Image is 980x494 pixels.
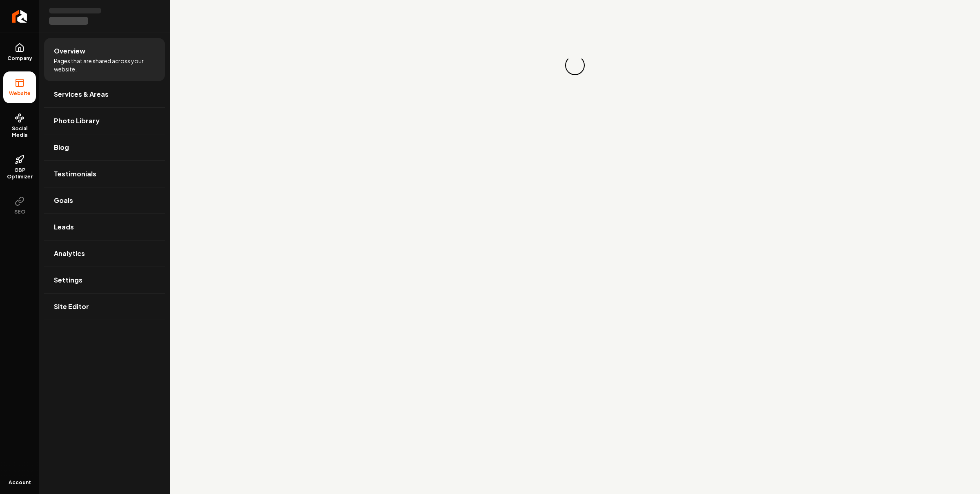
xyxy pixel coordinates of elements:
a: Photo Library [44,108,165,134]
div: Loading [564,55,586,76]
span: Photo Library [54,116,100,126]
span: SEO [11,209,29,215]
a: Blog [44,134,165,160]
a: Site Editor [44,294,165,320]
span: GBP Optimizer [3,167,36,180]
span: Account [9,479,31,486]
a: Services & Areas [44,81,165,107]
span: Services & Areas [54,89,109,99]
span: Website [6,90,34,97]
span: Site Editor [54,302,89,312]
span: Goals [54,196,73,205]
span: Leads [54,222,74,232]
a: Social Media [3,107,36,145]
a: Testimonials [44,161,165,187]
span: Testimonials [54,169,96,179]
img: Rebolt Logo [12,10,27,23]
a: Settings [44,267,165,293]
span: Pages that are shared across your website. [54,57,155,73]
a: Leads [44,214,165,240]
a: Company [3,36,36,68]
span: Overview [54,46,85,56]
a: Analytics [44,240,165,267]
span: Settings [54,275,82,285]
span: Analytics [54,249,85,258]
button: SEO [3,190,36,222]
a: Goals [44,187,165,214]
span: Blog [54,142,69,152]
span: Social Media [3,125,36,138]
span: Company [4,55,36,62]
a: GBP Optimizer [3,148,36,187]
